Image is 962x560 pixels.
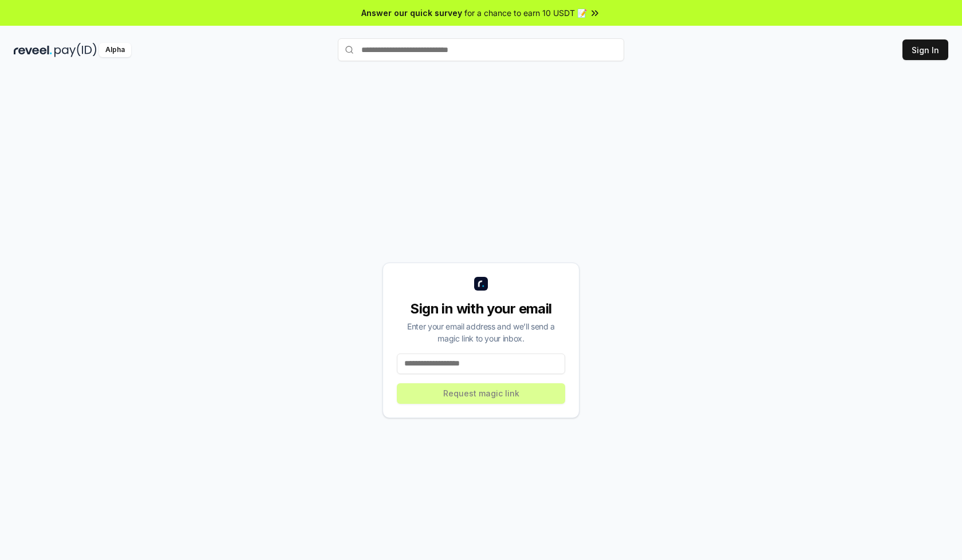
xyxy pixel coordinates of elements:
[99,43,131,57] div: Alpha
[397,320,565,344] div: Enter your email address and we’ll send a magic link to your inbox.
[361,7,462,19] span: Answer our quick survey
[902,39,948,60] button: Sign In
[397,300,565,318] div: Sign in with your email
[14,43,52,57] img: reveel_dark
[54,43,97,57] img: pay_id
[474,277,488,291] img: logo_small
[464,7,587,19] span: for a chance to earn 10 USDT 📝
